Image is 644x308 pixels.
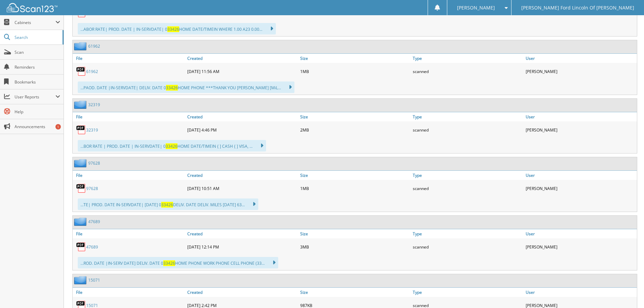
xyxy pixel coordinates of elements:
a: File [73,171,186,180]
a: Type [411,229,524,238]
span: Search [15,34,59,40]
span: Reminders [15,64,60,70]
div: [PERSON_NAME] [524,182,637,195]
a: Created [186,112,299,121]
a: Created [186,54,299,63]
div: [DATE] 10:51 AM [186,182,299,195]
span: Help [15,109,60,115]
div: scanned [411,182,524,195]
img: PDF.png [76,125,86,135]
img: folder2.png [74,159,88,167]
a: Size [299,229,411,238]
span: 33426 [166,85,178,91]
div: [PERSON_NAME] [524,123,637,137]
div: [DATE] 4:46 PM [186,123,299,137]
div: ...ABOR RATE| PROD. DATE | IN-SERVDATE| 0 HOME DATE/TIMEIN WHERE 1.00 A23 0.00... [78,23,276,34]
a: 97628 [86,186,98,191]
span: 33426 [166,143,177,149]
a: 47689 [86,244,98,250]
a: User [524,229,637,238]
span: [PERSON_NAME] [457,6,495,10]
a: User [524,54,637,63]
a: Created [186,288,299,297]
a: User [524,112,637,121]
a: Created [186,229,299,238]
div: [DATE] 12:14 PM [186,240,299,254]
span: [PERSON_NAME] Ford Lincoln Of [PERSON_NAME] [521,6,634,10]
a: File [73,229,186,238]
span: 33426 [167,26,179,32]
a: File [73,54,186,63]
span: Announcements [15,124,60,129]
div: 1MB [299,65,411,78]
a: Type [411,112,524,121]
img: PDF.png [76,66,86,76]
a: Created [186,171,299,180]
img: PDF.png [76,183,86,193]
a: File [73,112,186,121]
a: 15071 [88,277,100,283]
span: User Reports [15,94,55,100]
a: 61962 [86,69,98,74]
span: Scan [15,49,60,55]
span: Cabinets [15,20,55,25]
a: User [524,288,637,297]
a: Type [411,54,524,63]
a: 32319 [86,127,98,133]
div: ...ROD. DATE |IN-SERV DATE] DELIV. DATE 0 HOME PHONE WORK PHONE CELL PHONE (33... [78,257,278,268]
div: scanned [411,65,524,78]
a: File [73,288,186,297]
img: folder2.png [74,276,88,284]
span: 33426 [161,202,173,208]
a: 61962 [88,43,100,49]
div: 1MB [299,182,411,195]
span: Bookmarks [15,79,60,85]
div: [PERSON_NAME] [524,65,637,78]
img: folder2.png [74,42,88,50]
div: 1 [55,124,61,129]
div: ...PAOD. DATE |IN-SERVDATE| DELIV. DATE 0 HOME PHONE ***THANK YOU [PERSON_NAME] [MiL... [78,81,294,93]
img: folder2.png [74,217,88,226]
div: [PERSON_NAME] [524,240,637,254]
div: [DATE] 11:56 AM [186,65,299,78]
div: ...BOR RATE | PROD. DATE | IN-SERVDATE| 0 HOME DATE/TIMEIN { ] CASH { ] VISA, ... [78,140,266,151]
div: scanned [411,123,524,137]
a: 47689 [88,219,100,224]
a: 97628 [88,160,100,166]
a: User [524,171,637,180]
div: scanned [411,240,524,254]
a: Size [299,54,411,63]
span: 33426 [163,260,175,266]
a: Type [411,171,524,180]
div: 2MB [299,123,411,137]
img: scan123-logo-white.svg [7,3,57,12]
img: PDF.png [76,242,86,252]
div: 3MB [299,240,411,254]
a: Type [411,288,524,297]
img: folder2.png [74,100,88,109]
div: ...TE| PROD. DATE IN-SERVDATE| [DATE] 0 DELIV. DATE DELIV. MILES [DATE] 63... [78,198,258,210]
a: 32319 [88,102,100,108]
a: Size [299,288,411,297]
a: Size [299,171,411,180]
a: Size [299,112,411,121]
